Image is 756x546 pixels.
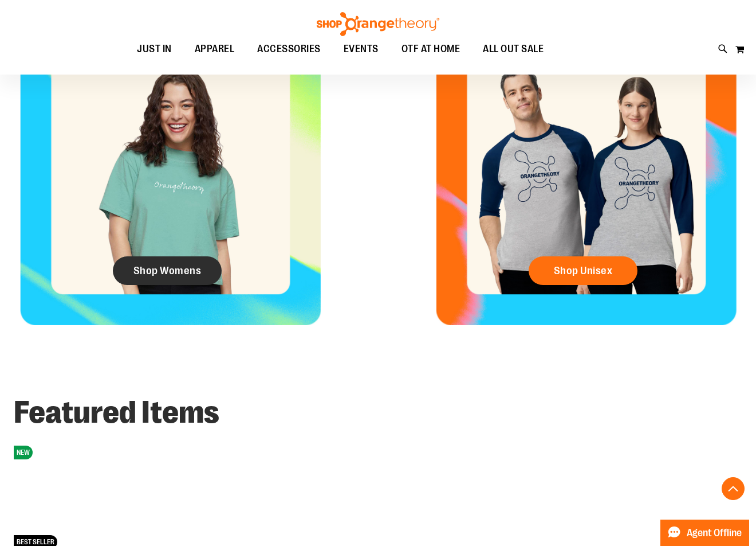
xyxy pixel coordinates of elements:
span: Shop Unisex [554,264,613,277]
button: Back To Top [722,477,745,500]
span: JUST IN [137,36,172,62]
span: OTF AT HOME [401,36,460,62]
a: ALL OUT SALE [471,36,555,63]
img: Shop Orangetheory [315,12,441,36]
button: Agent Offline [660,520,749,546]
a: Shop Unisex [529,256,637,285]
a: OTF AT HOME [390,36,472,63]
strong: Featured Items [14,395,219,430]
a: APPAREL [183,36,246,63]
a: JUST IN [125,36,183,63]
span: Agent Offline [687,528,742,539]
span: NEW [14,446,33,459]
span: ACCESSORIES [257,36,321,62]
span: Shop Womens [133,264,202,277]
a: ACCESSORIES [246,36,332,63]
a: Shop Womens [113,256,222,285]
span: APPAREL [195,36,235,62]
span: ALL OUT SALE [483,36,544,62]
a: EVENTS [332,36,390,63]
span: EVENTS [344,36,379,62]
